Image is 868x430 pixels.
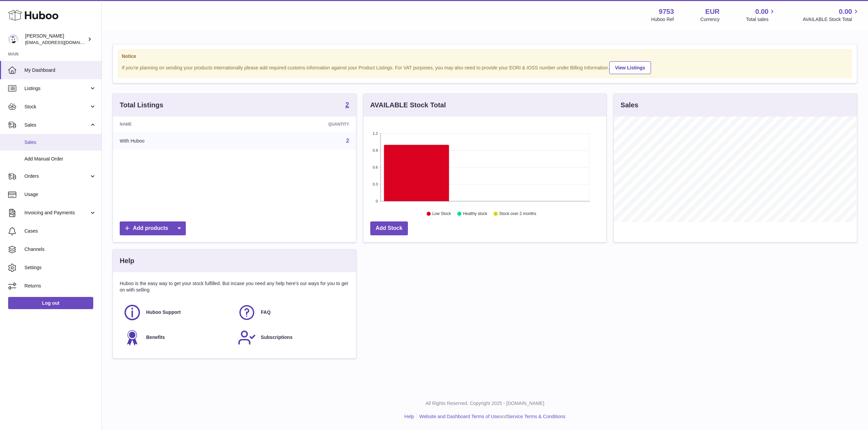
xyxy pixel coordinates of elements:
[620,101,638,110] h3: Sales
[24,246,96,253] span: Channels
[120,280,349,293] p: Huboo is the easy way to get your stock fulfilled. But incase you need any help here's our ways f...
[120,101,163,110] h3: Total Listings
[370,101,446,110] h3: AVAILABLE Stock Total
[113,116,241,132] th: Name
[417,413,565,420] li: and
[419,414,499,419] a: Website and Dashboard Terms of Use
[405,414,414,419] a: Help
[346,101,349,108] strong: 2
[373,182,378,186] text: 0.3
[370,221,408,235] a: Add Stock
[24,264,96,271] span: Settings
[25,40,100,45] span: [EMAIL_ADDRESS][DOMAIN_NAME]
[373,165,378,169] text: 0.6
[261,309,271,316] span: FAQ
[755,7,769,16] span: 0.00
[701,16,720,23] div: Currency
[746,16,776,23] span: Total sales
[238,303,346,322] a: FAQ
[376,199,378,203] text: 0
[24,156,96,162] span: Add Manual Order
[122,53,848,60] strong: Notice
[705,7,719,16] strong: EUR
[24,122,89,128] span: Sales
[659,7,674,16] strong: 9753
[346,101,349,109] a: 2
[839,7,852,16] span: 0.00
[803,16,860,23] span: AVAILABLE Stock Total
[24,104,89,110] span: Stock
[107,400,863,407] p: All Rights Reserved. Copyright 2025 - [DOMAIN_NAME]
[146,334,165,341] span: Benefits
[24,283,96,289] span: Returns
[241,116,356,132] th: Quantity
[346,138,349,144] a: 2
[24,191,96,198] span: Usage
[123,328,231,347] a: Benefits
[25,33,86,46] div: [PERSON_NAME]
[499,212,536,216] text: Stock over 2 months
[24,210,89,216] span: Invoicing and Payments
[24,139,96,146] span: Sales
[24,67,96,73] span: My Dashboard
[24,228,96,234] span: Cases
[507,414,566,419] a: Service Terms & Conditions
[803,7,860,23] a: 0.00 AVAILABLE Stock Total
[120,256,134,265] h3: Help
[373,148,378,152] text: 0.9
[123,303,231,322] a: Huboo Support
[651,16,674,23] div: Huboo Ref
[609,61,651,74] a: View Listings
[24,85,89,92] span: Listings
[24,173,89,179] span: Orders
[120,221,186,235] a: Add products
[146,309,181,316] span: Huboo Support
[432,212,451,216] text: Low Stock
[8,297,93,309] a: Log out
[238,328,346,347] a: Subscriptions
[113,132,241,150] td: With Huboo
[122,60,848,74] div: If you're planning on sending your products internationally please add required customs informati...
[746,7,776,23] a: 0.00 Total sales
[261,334,292,341] span: Subscriptions
[463,212,488,216] text: Healthy stock
[373,131,378,135] text: 1.2
[8,34,18,44] img: info@welovenoni.com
